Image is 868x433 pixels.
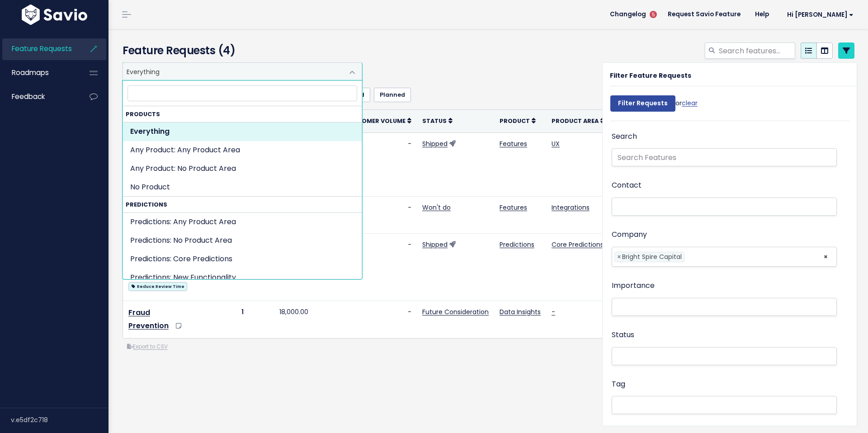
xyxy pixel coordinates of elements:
li: Products [123,106,362,197]
td: - [314,132,417,196]
img: logo-white.9d6f32f41409.svg [19,5,90,25]
input: Filter Requests [610,95,675,112]
span: × [823,247,828,266]
span: Everything [123,63,344,80]
label: Company [612,228,647,241]
label: Contact [612,179,642,192]
a: Planned [374,88,411,102]
a: - [552,307,555,316]
a: Feedback [2,86,75,107]
li: Any Product: Any Product Area [123,141,362,160]
li: Any Product: No Product Area [123,160,362,178]
ul: Filter feature requests [123,88,854,102]
a: Request Savio Feature [660,8,748,21]
span: Feature Requests [12,44,72,53]
span: Everything [123,62,362,80]
a: Shipped [422,139,448,148]
td: - [314,301,417,338]
li: Everything [123,122,362,141]
a: Help [748,8,776,21]
h4: Feature Requests (4) [123,42,358,59]
input: Search Features [612,148,837,166]
span: Bright Spire Capital [622,252,682,261]
a: UX [552,139,560,148]
li: Predictions: New Functionality [123,268,362,287]
td: - [314,234,417,301]
div: v.e5df2c718 [11,408,108,432]
span: Reduce Review Time [128,282,187,291]
a: Shipped [422,240,448,249]
td: 1 [195,301,249,338]
a: Status [422,116,453,125]
a: Hi [PERSON_NAME] [776,8,861,22]
strong: Filter Feature Requests [610,71,691,80]
a: Integrations [552,203,590,212]
strong: Predictions [123,197,362,212]
a: clear [682,99,698,108]
li: Predictions: Core Predictions [123,250,362,268]
a: Fraud Prevention [128,307,169,331]
label: Search [612,130,637,143]
li: Bright Spire Capital [614,252,684,262]
span: 5 [650,11,657,18]
label: Tag [612,378,625,391]
a: Predictions [500,240,534,249]
span: Hi [PERSON_NAME] [787,11,854,18]
li: Predictions: No Product Area [123,231,362,250]
a: Features [500,203,527,212]
input: Search features... [718,42,795,59]
span: Changelog [610,11,646,18]
a: Future Consideration [422,307,489,316]
a: Export to CSV [127,343,168,350]
a: Data Insights [500,307,541,316]
a: Features [500,139,527,148]
span: Roadmaps [12,68,49,77]
li: No Product [123,178,362,197]
a: Product [500,116,536,125]
div: or [610,91,698,121]
a: Feature Requests [2,38,75,59]
a: Target Customer Volume [319,116,411,125]
td: 18,000.00 [249,301,314,338]
a: Won't do [422,203,451,212]
a: Roadmaps [2,62,75,83]
li: Predictions [123,197,362,287]
li: Predictions: Any Product Area [123,213,362,231]
td: - [314,196,417,234]
a: Reduce Review Time [128,280,187,292]
span: Product [500,117,530,125]
span: Product Area [552,117,599,125]
span: × [617,252,621,262]
span: Target Customer Volume [319,117,406,125]
a: Core Predictions [552,240,604,249]
span: Status [422,117,447,125]
span: Feedback [12,92,45,101]
a: Product Area [552,116,604,125]
strong: Products [123,106,362,122]
label: Status [612,329,634,342]
label: Importance [612,279,655,292]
